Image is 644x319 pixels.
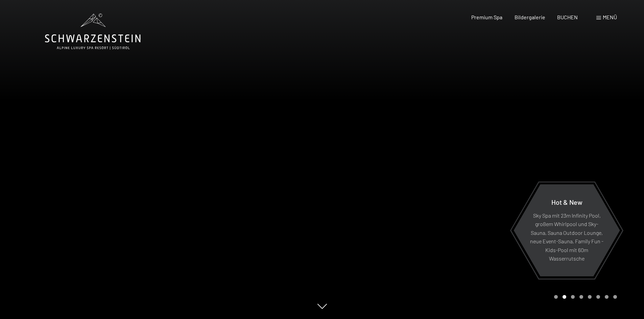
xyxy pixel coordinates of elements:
a: Bildergalerie [515,14,545,20]
a: Premium Spa [471,14,502,20]
div: Carousel Page 8 [613,295,617,299]
div: Carousel Page 4 [579,295,583,299]
div: Carousel Page 6 [596,295,600,299]
div: Carousel Page 5 [588,295,592,299]
a: Hot & New Sky Spa mit 23m Infinity Pool, großem Whirlpool und Sky-Sauna, Sauna Outdoor Lounge, ne... [513,184,620,277]
p: Sky Spa mit 23m Infinity Pool, großem Whirlpool und Sky-Sauna, Sauna Outdoor Lounge, neue Event-S... [530,211,603,263]
span: Menü [603,14,617,20]
div: Carousel Pagination [552,295,617,299]
div: Carousel Page 1 [554,295,558,299]
div: Carousel Page 3 [571,295,575,299]
div: Carousel Page 7 [605,295,609,299]
span: Hot & New [551,198,582,206]
div: Carousel Page 2 (Current Slide) [563,295,566,299]
a: BUCHEN [557,14,578,20]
